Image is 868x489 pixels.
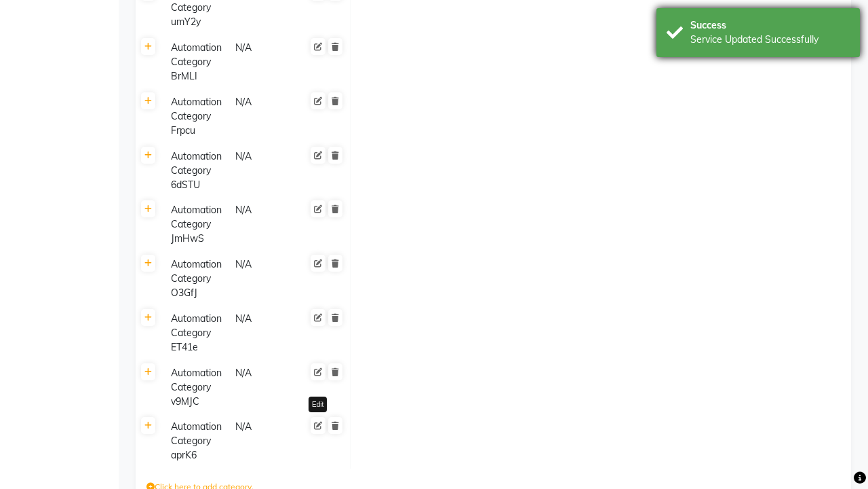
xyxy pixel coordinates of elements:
[234,418,297,464] div: N/A
[234,94,297,139] div: N/A
[690,18,850,33] div: Success
[309,397,327,412] div: Edit
[234,310,297,356] div: N/A
[165,256,229,302] div: Automation Category O3GfJ
[165,202,229,247] div: Automation Category JmHwS
[234,256,297,302] div: N/A
[165,39,229,85] div: Automation Category BrMLI
[234,365,297,410] div: N/A
[165,94,229,139] div: Automation Category Frpcu
[234,202,297,247] div: N/A
[234,148,297,194] div: N/A
[690,33,850,47] div: Service Updated Successfully
[165,365,229,410] div: Automation Category v9MJC
[165,148,229,194] div: Automation Category 6dSTU
[165,418,229,464] div: Automation Category aprK6
[234,39,297,85] div: N/A
[165,310,229,356] div: Automation Category ET41e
